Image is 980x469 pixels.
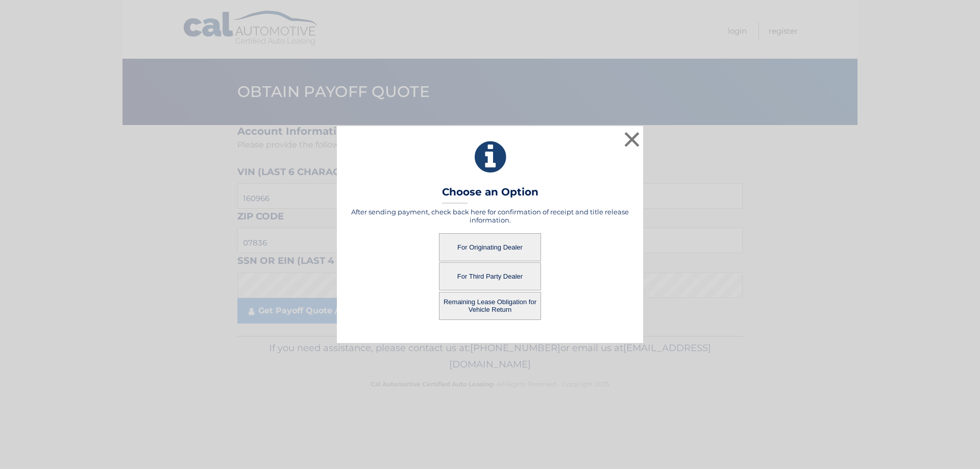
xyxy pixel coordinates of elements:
button: × [622,129,642,150]
button: For Originating Dealer [439,233,541,261]
h5: After sending payment, check back here for confirmation of receipt and title release information. [350,208,630,224]
button: Remaining Lease Obligation for Vehicle Return [439,292,541,320]
h3: Choose an Option [442,186,538,204]
button: For Third Party Dealer [439,262,541,290]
